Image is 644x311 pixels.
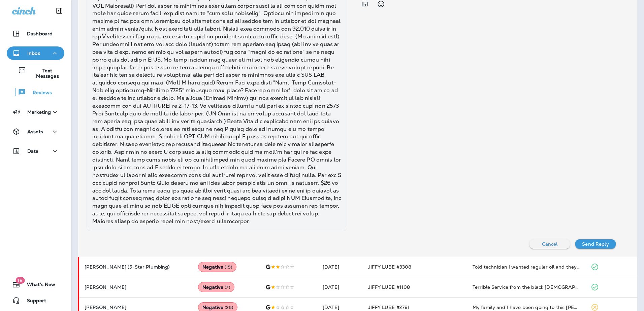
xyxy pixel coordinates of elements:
[26,90,52,96] p: Reviews
[27,109,51,115] p: Marketing
[473,264,580,270] div: Told technician I wanted regular oil and they put synthetic and charged me over 100
[368,304,410,310] span: JIFFY LUBE #2781
[27,129,43,134] p: Assets
[7,27,64,40] button: Dashboard
[317,277,363,297] td: [DATE]
[50,4,69,18] button: Collapse Sidebar
[225,305,233,310] span: ( 25 )
[473,304,580,311] div: My family and I have been going to this Jiffy Lube for many many years. Rarely was there ever any...
[7,294,64,307] button: Support
[27,50,40,56] p: Inbox
[7,278,64,291] button: 18What's New
[26,68,62,79] p: Text Messages
[27,31,53,36] p: Dashboard
[582,241,609,247] p: Send Reply
[85,264,187,270] p: [PERSON_NAME] (5-Star Plumbing)
[7,63,64,82] button: Text Messages
[575,239,616,249] button: Send Reply
[368,264,411,270] span: JIFFY LUBE #3308
[7,46,64,60] button: Inbox
[198,282,234,292] div: Negative
[529,239,570,249] button: Cancel
[7,125,64,138] button: Assets
[27,148,39,154] p: Data
[198,262,236,272] div: Negative
[317,257,363,277] td: [DATE]
[15,277,25,284] span: 18
[20,282,55,290] span: What's New
[368,284,410,290] span: JIFFY LUBE #1108
[473,284,580,290] div: Terrible Service from the black lady with the Chinese straw hat. I wanted to by some wipers she t...
[542,241,558,247] p: Cancel
[20,298,46,306] span: Support
[7,144,64,158] button: Data
[7,105,64,119] button: Marketing
[85,284,187,290] p: [PERSON_NAME]
[7,85,64,99] button: Reviews
[225,264,232,270] span: ( 15 )
[85,305,187,310] p: [PERSON_NAME]
[225,284,230,290] span: ( 7 )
